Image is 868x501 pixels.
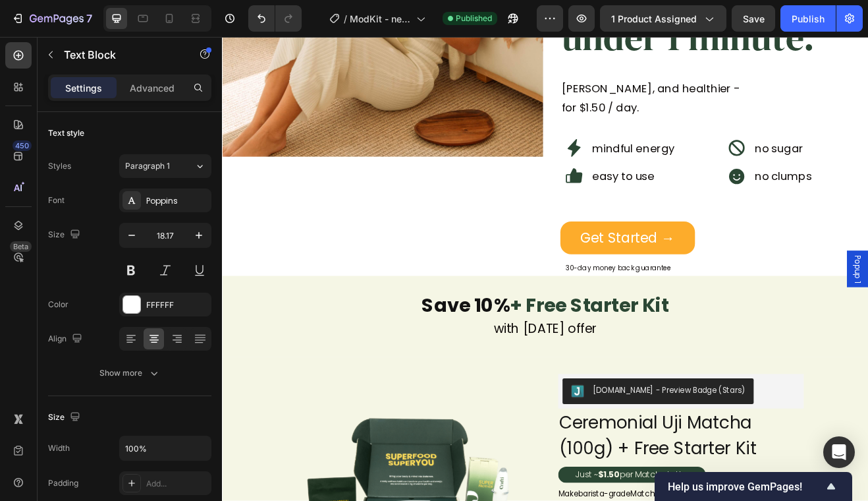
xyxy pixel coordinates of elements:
input: Auto [120,436,211,460]
div: Text style [48,127,84,139]
div: 450 [13,140,32,151]
div: Styles [48,160,71,172]
a: Get Started → [414,226,578,266]
p: 7 [86,11,92,26]
p: no clumps [651,159,721,183]
div: Font [48,194,65,206]
div: Open Intercom Messenger [823,436,855,468]
p: mindful energy [452,125,553,148]
p: Advanced [130,81,175,95]
p: with [DATE] offer [1,346,789,369]
div: Add... [146,478,208,490]
span: Save [743,13,765,24]
div: Align [48,330,85,348]
button: 1 product assigned [600,5,726,32]
p: Text Block [64,47,176,63]
div: Show more [99,367,161,380]
span: Published [456,13,492,24]
div: Width [48,442,70,454]
div: Poppins [146,195,208,207]
div: Beta [10,241,32,252]
span: Help us improve GemPages! [668,481,823,493]
span: Paragraph 1 [125,160,170,172]
p: easy to use [452,159,529,183]
span: ModKit - new price for Uji matcha on What's Included - [DATE] [350,12,411,26]
div: [DOMAIN_NAME] - Preview Badge (Stars) [453,426,639,440]
div: Size [48,226,83,244]
span: / [344,12,347,26]
div: Undo/Redo [248,5,302,32]
button: Save [732,5,775,32]
span: 1 product assigned [611,12,697,26]
p: Get Started → [438,231,553,261]
span: 30-day money back guarantee [420,277,549,288]
button: Paragraph 1 [119,154,211,178]
div: FFFFFF [146,299,208,311]
button: Publish [780,5,836,32]
p: Settings [65,81,102,95]
div: Size [48,409,83,427]
p: [PERSON_NAME], and healthier - for $1.50 / day. [415,51,648,100]
span: Popup 1 [771,267,784,301]
p: no sugar [651,125,711,148]
div: Padding [48,477,78,489]
span: + Free Starter Kit [352,312,547,345]
div: Color [48,299,68,310]
img: Judgeme.png [427,426,443,442]
div: Publish [792,12,825,26]
button: 7 [5,5,98,32]
button: Show survey - Help us improve GemPages! [668,479,839,494]
button: Show more [48,361,211,385]
button: Judge.me - Preview Badge (Stars) [416,418,650,450]
iframe: Design area [222,37,868,501]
